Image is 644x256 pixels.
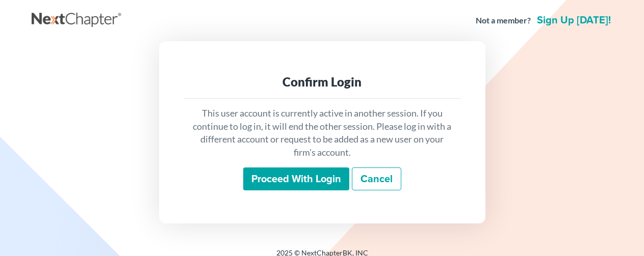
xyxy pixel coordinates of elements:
[243,167,349,191] input: Proceed with login
[192,74,453,90] div: Confirm Login
[192,107,453,159] p: This user account is currently active in another session. If you continue to log in, it will end ...
[476,15,531,26] strong: Not a member?
[352,167,401,191] a: Cancel
[535,15,613,25] a: Sign up [DATE]!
